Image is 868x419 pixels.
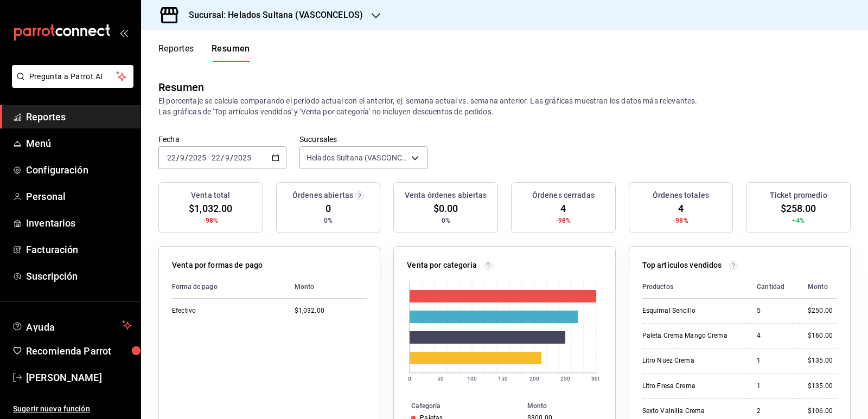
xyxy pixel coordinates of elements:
div: Efectivo [172,306,277,315]
span: / [230,153,233,162]
text: 250 [560,376,570,382]
input: -- [167,153,176,162]
th: Categoría [394,400,523,412]
div: navigation tabs [158,43,250,62]
th: Monto [799,275,837,299]
span: -98% [203,216,219,225]
div: Paleta Crema Mango Crema [642,331,740,340]
input: -- [180,153,185,162]
p: Top artículos vendidos [642,260,722,271]
div: $106.00 [808,407,837,416]
div: $135.00 [808,356,837,365]
label: Fecha [158,136,286,143]
span: Recomienda Parrot [26,344,132,358]
span: -98% [673,216,688,225]
div: Esquimal Sencillo [642,306,740,315]
span: Helados Sultana (VASCONCELOS) [307,152,407,163]
div: Resumen [158,79,204,95]
th: Monto [523,400,615,412]
div: $135.00 [808,382,837,391]
span: +4% [792,216,805,225]
div: Litro Fresa Crema [642,382,740,391]
span: $0.00 [433,201,458,216]
span: Ayuda [26,319,118,332]
span: - [208,153,210,162]
span: Personal [26,189,132,204]
label: Sucursales [299,136,427,143]
span: Inventarios [26,216,132,230]
span: Facturación [26,242,132,257]
h3: Órdenes cerradas [532,190,595,201]
span: Pregunta a Parrot AI [29,71,117,82]
text: 0 [408,376,411,382]
h3: Ticket promedio [770,190,827,201]
span: Configuración [26,163,132,177]
div: 5 [757,306,790,315]
text: 100 [467,376,477,382]
text: 200 [529,376,539,382]
div: 4 [757,331,790,340]
div: $160.00 [808,331,837,340]
span: -98% [556,216,571,225]
div: 2 [757,407,790,416]
input: ---- [233,153,252,162]
button: open_drawer_menu [119,28,128,37]
div: $1,032.00 [295,306,367,315]
div: $250.00 [808,306,837,315]
text: 300 [591,376,601,382]
span: Menú [26,136,132,151]
span: Reportes [26,109,132,124]
span: Sugerir nueva función [13,403,132,415]
div: Sexto Vainilla Crema [642,407,740,416]
h3: Sucursal: Helados Sultana (VASCONCELOS) [180,9,363,22]
div: Litro Nuez Crema [642,356,740,365]
p: El porcentaje se calcula comparando el período actual con el anterior, ej. semana actual vs. sema... [158,95,851,117]
text: 50 [437,376,444,382]
span: 0% [324,216,333,225]
span: 0 [325,201,331,216]
span: / [176,153,180,162]
span: $1,032.00 [189,201,232,216]
input: -- [211,153,221,162]
span: [PERSON_NAME] [26,370,132,385]
th: Cantidad [748,275,799,299]
h3: Órdenes totales [653,190,709,201]
h3: Venta total [191,190,230,201]
p: Venta por formas de pago [172,260,263,271]
a: Pregunta a Parrot AI [8,79,133,90]
span: / [221,153,224,162]
span: 0% [442,216,450,225]
input: -- [225,153,230,162]
th: Monto [286,275,367,299]
div: 1 [757,356,790,365]
button: Resumen [212,43,250,62]
th: Forma de pago [172,275,286,299]
input: ---- [188,153,207,162]
span: / [185,153,188,162]
span: 4 [678,201,684,216]
h3: Órdenes abiertas [292,190,353,201]
h3: Venta órdenes abiertas [405,190,487,201]
p: Venta por categoría [407,260,477,271]
div: 1 [757,382,790,391]
span: $258.00 [781,201,816,216]
button: Pregunta a Parrot AI [12,65,133,88]
span: 4 [560,201,566,216]
button: Reportes [158,43,194,62]
th: Productos [642,275,749,299]
span: Suscripción [26,269,132,283]
text: 150 [498,376,508,382]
